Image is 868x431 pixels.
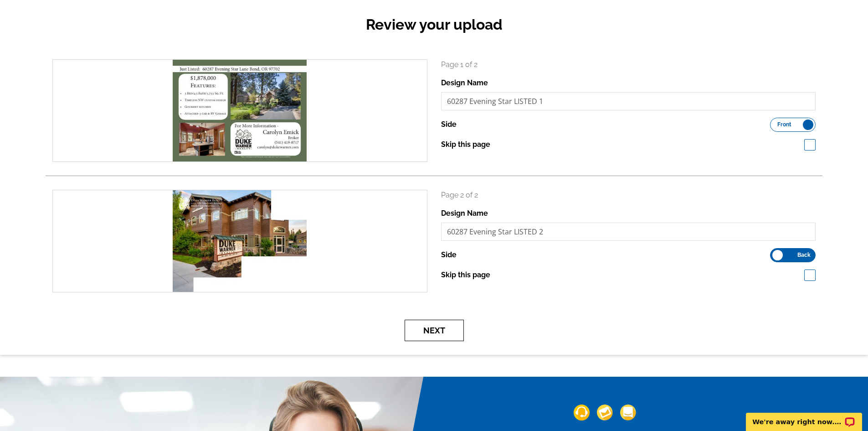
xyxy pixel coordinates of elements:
p: Page 2 of 2 [441,190,816,201]
button: Next [405,320,464,341]
span: Back [797,253,811,257]
label: Skip this page [441,270,490,280]
label: Side [441,119,457,130]
input: File Name [441,92,816,110]
span: Front [777,122,791,127]
label: Design Name [441,78,488,88]
input: File Name [441,223,816,241]
img: support-img-3_1.png [620,405,636,421]
h2: Review your upload [46,16,822,33]
img: support-img-2.png [597,405,613,421]
p: Page 1 of 2 [441,59,816,70]
label: Skip this page [441,139,490,150]
label: Design Name [441,208,488,219]
img: support-img-1.png [574,405,590,421]
label: Side [441,249,457,260]
iframe: LiveChat chat widget [740,402,868,431]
